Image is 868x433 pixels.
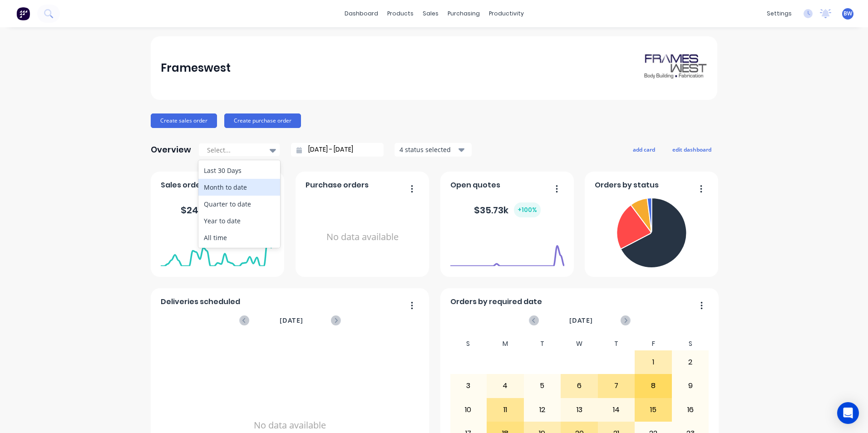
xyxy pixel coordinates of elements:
[627,143,661,155] button: add card
[837,402,859,424] div: Open Intercom Messenger
[598,374,635,397] div: 7
[161,296,240,307] span: Deliveries scheduled
[561,337,598,350] div: W
[524,374,561,397] div: 5
[280,315,303,325] span: [DATE]
[569,315,593,325] span: [DATE]
[598,337,635,350] div: T
[484,7,528,20] div: productivity
[151,141,191,159] div: Overview
[595,180,659,191] span: Orders by status
[340,7,383,20] a: dashboard
[443,7,484,20] div: purchasing
[666,143,717,155] button: edit dashboard
[16,7,30,20] img: Factory
[672,374,709,397] div: 9
[198,196,280,212] div: Quarter to date
[635,399,671,421] div: 15
[383,7,418,20] div: products
[181,202,255,217] div: $ 240.39k
[644,52,707,84] img: Frameswest
[395,143,472,157] button: 4 status selected
[306,180,369,191] span: Purchase orders
[450,399,487,421] div: 10
[450,296,542,307] span: Orders by required date
[450,374,487,397] div: 3
[198,179,280,196] div: Month to date
[635,337,672,350] div: F
[561,399,597,421] div: 13
[151,113,217,128] button: Create sales order
[843,10,852,18] span: BW
[450,337,487,350] div: S
[762,7,796,20] div: settings
[672,337,709,350] div: S
[306,194,419,280] div: No data available
[635,374,671,397] div: 8
[487,337,524,350] div: M
[524,337,561,350] div: T
[198,162,280,179] div: Last 30 Days
[161,59,231,77] div: Frameswest
[418,7,443,20] div: sales
[672,351,709,374] div: 2
[635,351,671,374] div: 1
[474,202,541,217] div: $ 35.73k
[487,374,523,397] div: 4
[524,399,561,421] div: 12
[224,113,301,128] button: Create purchase order
[672,399,709,421] div: 16
[487,399,523,421] div: 11
[198,212,280,229] div: Year to date
[198,229,280,246] div: All time
[399,145,457,154] div: 4 status selected
[561,374,597,397] div: 6
[450,180,500,191] span: Open quotes
[514,202,541,217] div: + 100 %
[161,180,208,191] span: Sales orders
[598,399,635,421] div: 14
